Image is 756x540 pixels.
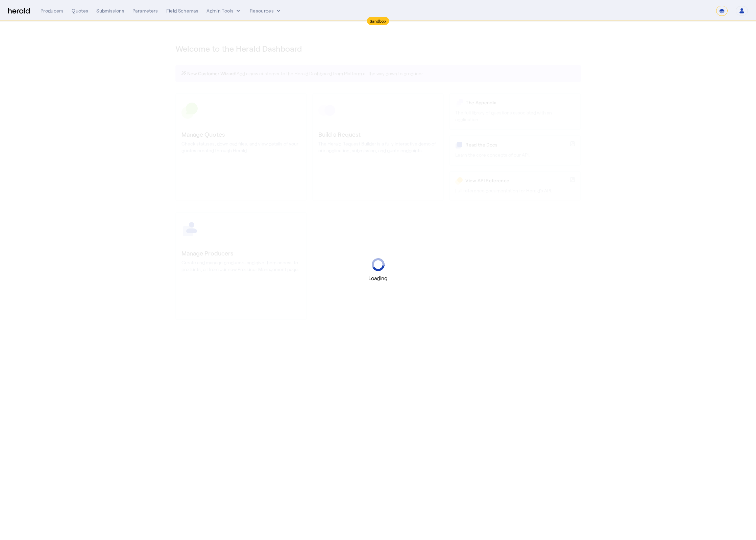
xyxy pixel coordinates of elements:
div: Field Schemas [166,7,199,14]
div: Quotes [72,7,88,14]
div: Sandbox [367,17,389,25]
button: Resources dropdown menu [250,7,282,14]
div: Submissions [96,7,124,14]
div: Producers [41,7,64,14]
img: Herald Logo [8,8,30,14]
button: internal dropdown menu [206,7,242,14]
div: Parameters [132,7,158,14]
